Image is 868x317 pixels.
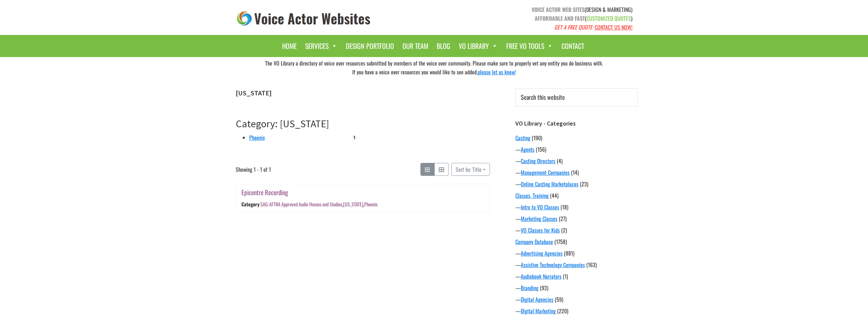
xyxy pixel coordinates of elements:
span: (881) [564,249,574,257]
span: (190) [532,134,542,142]
span: (23) [580,180,588,188]
div: — [515,215,637,223]
a: VO Library [455,38,501,54]
a: Phoenix [364,201,378,208]
div: — [515,145,637,153]
a: Casting Directors [521,157,555,165]
div: The VO Library a directory of voice over resources submitted by members of the voice over communi... [231,57,637,78]
span: (2) [561,226,567,234]
a: Services [302,38,341,54]
a: Epicentre Recording [241,187,288,197]
div: — [515,203,637,211]
a: Casting [515,134,530,142]
a: Branding [521,284,538,292]
a: Online Casting Marketplaces [521,180,578,188]
input: Search this website [515,88,637,106]
span: (1) [563,272,568,280]
div: — [515,261,637,269]
span: (156) [536,145,546,153]
div: — [515,249,637,257]
button: Sort by: Title [451,163,490,176]
strong: AFFORDABLE AND FAST [535,14,585,22]
a: Home [279,38,300,54]
a: Intro to VO Classes [521,203,559,211]
div: — [515,307,637,315]
span: (14) [571,168,579,176]
a: Advertising Agencies [521,249,563,257]
span: (18) [560,203,568,211]
span: (1758) [554,238,567,246]
a: Agents [521,145,534,153]
article: Category: Arizona [236,117,490,222]
strong: VOICE ACTOR WEB SITES [532,5,585,14]
a: CONTACT US NOW! [595,23,632,31]
div: , , [260,201,378,208]
div: — [515,157,637,165]
span: (59) [555,295,563,303]
a: Digital Agencies [521,295,553,303]
span: (93) [540,284,548,292]
a: please let us know! [478,68,516,76]
p: (DESIGN & MARKETING) ( ) [439,5,632,32]
span: 1 [351,134,358,141]
a: Company Database [515,238,553,246]
div: — [515,168,637,176]
span: Showing 1 - 1 of 1 [236,163,271,176]
h3: VO Library - Categories [515,120,637,127]
div: — [515,226,637,234]
span: (220) [557,307,568,315]
a: Design Portfolio [342,38,397,54]
a: Contact [558,38,588,54]
div: — [515,272,637,280]
a: Phoenix [249,133,265,142]
a: Our Team [399,38,432,54]
a: Assistive Technology Companies [521,261,585,269]
span: (27) [559,215,567,223]
img: voice_actor_websites_logo [236,10,372,27]
span: (163) [586,261,597,269]
a: [US_STATE] [343,201,363,208]
span: (44) [550,191,558,200]
a: Classes, Training [515,191,549,200]
div: Category [241,201,259,208]
span: (4) [557,157,563,165]
a: Category: [US_STATE] [236,117,329,130]
a: Audiobook Narrators [521,272,561,280]
a: Digital Marketing [521,307,556,315]
h1: [US_STATE] [236,89,490,97]
a: SAG-AFTRA Approved Audio Houses and Studios [260,201,342,208]
a: Marketing Classes [521,215,557,223]
div: — [515,180,637,188]
a: Blog [433,38,454,54]
a: Free VO Tools [503,38,556,54]
a: VO Classes for Kids [521,226,560,234]
div: — [515,295,637,303]
div: — [515,284,637,292]
span: CUSTOMIZED QUOTES [587,14,631,22]
a: Management Companies [521,168,570,176]
em: GET A FREE QUOTE: [554,23,593,31]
